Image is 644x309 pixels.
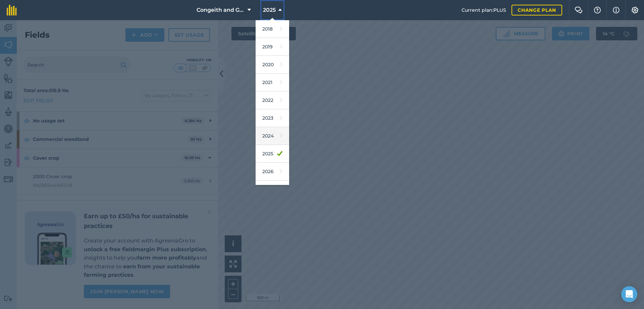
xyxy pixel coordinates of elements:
[256,163,289,181] a: 2026
[197,6,245,14] span: Congeith and Glaisters
[263,6,276,14] span: 2025
[256,20,289,38] a: 2018
[631,7,639,13] img: A cog icon
[621,286,637,302] div: Open Intercom Messenger
[256,127,289,145] a: 2024
[256,145,289,163] a: 2025
[256,109,289,127] a: 2023
[256,74,289,91] a: 2021
[256,91,289,109] a: 2022
[575,7,583,13] img: Two speech bubbles overlapping with the left bubble in the forefront
[256,181,289,198] a: 2027
[256,38,289,56] a: 2019
[256,56,289,74] a: 2020
[613,6,620,14] img: svg+xml;base64,PHN2ZyB4bWxucz0iaHR0cDovL3d3dy53My5vcmcvMjAwMC9zdmciIHdpZHRoPSIxNyIgaGVpZ2h0PSIxNy...
[512,5,562,15] a: Change plan
[7,5,17,15] img: fieldmargin Logo
[462,6,506,14] span: Current plan : PLUS
[593,7,601,13] img: A question mark icon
